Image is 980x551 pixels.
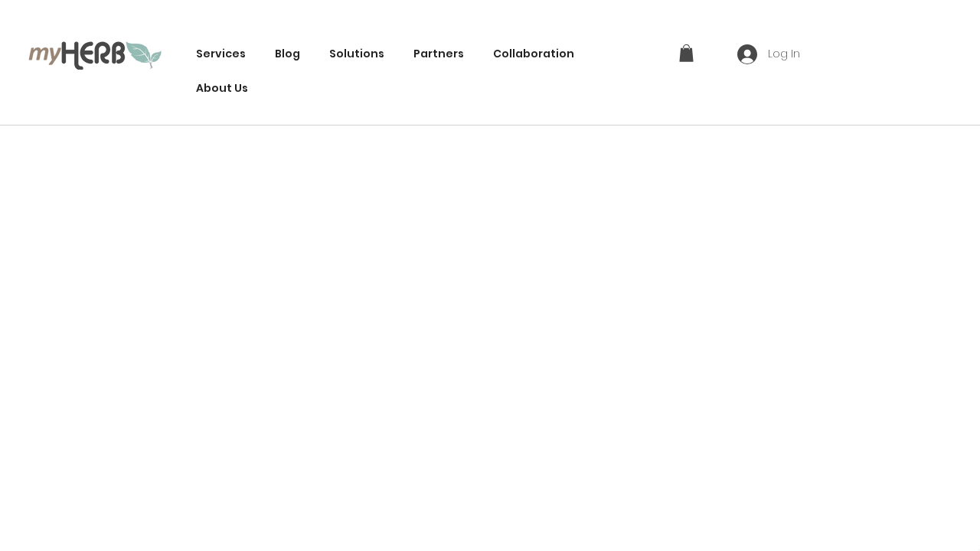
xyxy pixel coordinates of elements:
div: Solutions [322,40,392,68]
span: Blog [275,46,300,62]
a: Collaboration [485,40,582,68]
a: Blog [267,40,308,68]
a: Services [188,40,253,68]
span: Partners [413,46,464,62]
span: About Us [196,80,248,96]
span: Log In [763,47,805,62]
button: Log In [727,40,811,69]
span: Collaboration [493,46,574,62]
span: Solutions [329,46,384,62]
span: Services [196,46,246,62]
a: Partners [406,40,472,68]
a: About Us [188,74,256,103]
nav: Site [188,40,661,103]
img: myHerb Logo [28,39,162,70]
